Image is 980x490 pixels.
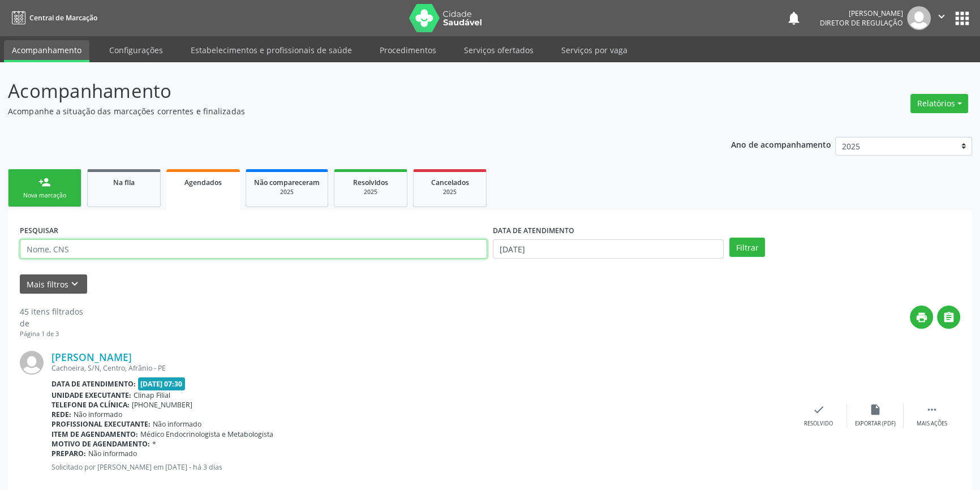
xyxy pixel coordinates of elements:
[51,410,71,419] b: Rede:
[729,238,765,257] button: Filtrar
[140,429,273,439] span: Médico Endocrinologista e Metabologista
[183,40,360,60] a: Estabelecimentos e profissionais de saúde
[153,419,201,429] span: Não informado
[820,18,903,28] span: Diretor de regulação
[731,137,831,151] p: Ano de acompanhamento
[51,449,86,458] b: Preparo:
[88,449,137,458] span: Não informado
[51,462,790,472] p: Solicitado por [PERSON_NAME] em [DATE] - há 3 dias
[74,410,122,419] span: Não informado
[113,178,135,187] span: Na fila
[813,403,825,416] i: check
[184,178,222,187] span: Agendados
[138,377,186,390] span: [DATE] 07:30
[29,13,97,23] span: Central de Marcação
[4,40,89,62] a: Acompanhamento
[20,274,87,294] button: Mais filtroskeyboard_arrow_down
[422,188,478,196] div: 2025
[804,420,833,428] div: Resolvido
[38,176,51,188] div: person_add
[20,317,83,329] div: de
[786,10,802,26] button: notifications
[342,188,399,196] div: 2025
[431,178,469,187] span: Cancelados
[20,351,44,375] img: img
[456,40,541,60] a: Serviços ofertados
[20,329,83,339] div: Página 1 de 3
[51,379,136,389] b: Data de atendimento:
[8,105,683,117] p: Acompanhe a situação das marcações correntes e finalizadas
[869,403,882,416] i: insert_drive_file
[51,419,151,429] b: Profissional executante:
[493,222,574,239] label: DATA DE ATENDIMENTO
[254,188,320,196] div: 2025
[51,400,130,410] b: Telefone da clínica:
[907,6,931,30] img: img
[68,278,81,290] i: keyboard_arrow_down
[931,6,952,30] button: 
[134,390,170,400] span: Clinap Filial
[937,306,960,329] button: 
[51,363,790,373] div: Cachoeira, S/N, Centro, Afrânio - PE
[372,40,444,60] a: Procedimentos
[926,403,938,416] i: 
[8,77,683,105] p: Acompanhamento
[101,40,171,60] a: Configurações
[254,178,320,187] span: Não compareceram
[917,420,947,428] div: Mais ações
[910,306,933,329] button: print
[943,311,955,324] i: 
[353,178,388,187] span: Resolvidos
[855,420,896,428] div: Exportar (PDF)
[935,10,948,23] i: 
[8,8,97,27] a: Central de Marcação
[51,390,131,400] b: Unidade executante:
[553,40,635,60] a: Serviços por vaga
[910,94,968,113] button: Relatórios
[16,191,73,200] div: Nova marcação
[51,439,150,449] b: Motivo de agendamento:
[132,400,192,410] span: [PHONE_NUMBER]
[493,239,724,259] input: Selecione um intervalo
[51,429,138,439] b: Item de agendamento:
[20,306,83,317] div: 45 itens filtrados
[51,351,132,363] a: [PERSON_NAME]
[820,8,903,18] div: [PERSON_NAME]
[915,311,928,324] i: print
[20,222,58,239] label: PESQUISAR
[20,239,487,259] input: Nome, CNS
[952,8,972,28] button: apps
